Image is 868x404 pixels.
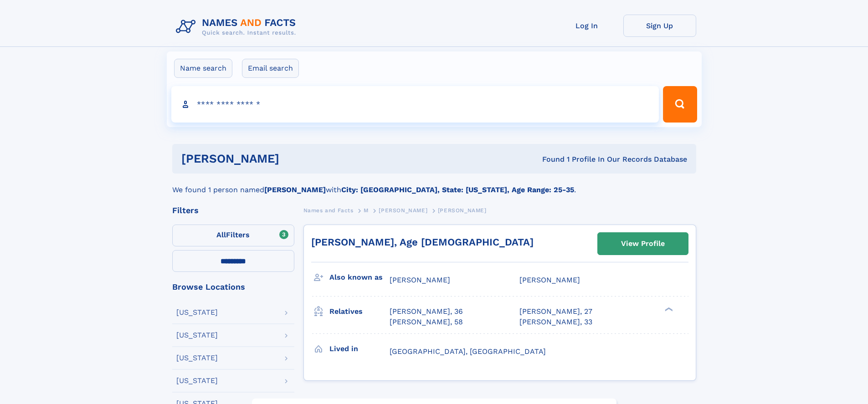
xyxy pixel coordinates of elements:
[379,205,427,216] a: [PERSON_NAME]
[172,283,294,291] div: Browse Locations
[172,225,294,246] label: Filters
[390,307,463,317] a: [PERSON_NAME], 36
[172,15,303,39] img: Logo Names and Facts
[181,153,411,164] h1: [PERSON_NAME]
[174,59,232,78] label: Name search
[550,15,623,37] a: Log In
[438,207,487,214] span: [PERSON_NAME]
[172,206,294,215] div: Filters
[171,86,659,123] input: search input
[303,205,354,216] a: Names and Facts
[341,185,574,194] b: City: [GEOGRAPHIC_DATA], State: [US_STATE], Age Range: 25-35
[379,207,427,214] span: [PERSON_NAME]
[364,207,369,214] span: M
[390,317,463,327] a: [PERSON_NAME], 58
[329,270,390,285] h3: Also known as
[176,332,218,339] div: [US_STATE]
[598,233,688,255] a: View Profile
[411,154,687,164] div: Found 1 Profile In Our Records Database
[176,354,218,362] div: [US_STATE]
[329,341,390,357] h3: Lived in
[390,347,546,356] span: [GEOGRAPHIC_DATA], [GEOGRAPHIC_DATA]
[663,307,673,312] div: ❯
[176,377,218,384] div: [US_STATE]
[390,276,450,284] span: [PERSON_NAME]
[663,86,697,123] button: Search Button
[216,230,226,239] span: All
[176,309,218,316] div: [US_STATE]
[519,276,580,284] span: [PERSON_NAME]
[311,236,534,248] a: [PERSON_NAME], Age [DEMOGRAPHIC_DATA]
[621,233,665,254] div: View Profile
[623,15,696,37] a: Sign Up
[519,317,592,327] a: [PERSON_NAME], 33
[264,185,326,194] b: [PERSON_NAME]
[242,59,299,78] label: Email search
[329,304,390,319] h3: Relatives
[364,205,369,216] a: M
[172,174,696,195] div: We found 1 person named with .
[519,307,592,317] a: [PERSON_NAME], 27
